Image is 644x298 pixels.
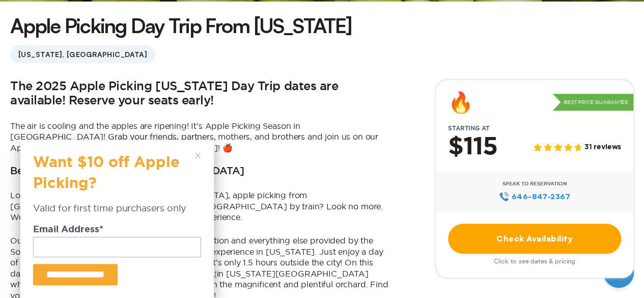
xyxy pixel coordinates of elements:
h2: $115 [448,134,497,160]
span: 646‍-847‍-2367 [512,191,570,202]
p: Looking for apple picking from [GEOGRAPHIC_DATA], apple picking from [GEOGRAPHIC_DATA], or apple ... [10,190,389,223]
h3: Want $10 off Apple Picking? [33,153,191,202]
span: 31 reviews [584,143,621,152]
h1: Apple Picking Day Trip From [US_STATE] [10,12,352,39]
a: 646‍-847‍-2367 [499,191,570,202]
p: The air is cooling and the apples are ripening! It’s Apple Picking Season in [GEOGRAPHIC_DATA]! G... [10,121,389,154]
a: Check Availability [448,224,621,254]
span: Click to see dates & pricing [494,258,575,265]
span: Speak to Reservation [502,181,567,187]
h3: Best Apple Picking Near [GEOGRAPHIC_DATA] [10,166,244,178]
p: Best Price Guarantee [552,94,633,111]
div: Valid for first time purchasers only [33,202,201,225]
span: Required [99,225,103,234]
dt: Email Address [33,225,201,237]
h2: The 2025 Apple Picking [US_STATE] Day Trip dates are available! Reserve your seats early! [10,79,389,109]
div: 🔥 [448,92,473,113]
span: Starting at [436,125,501,132]
span: [US_STATE], [GEOGRAPHIC_DATA] [10,45,155,63]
